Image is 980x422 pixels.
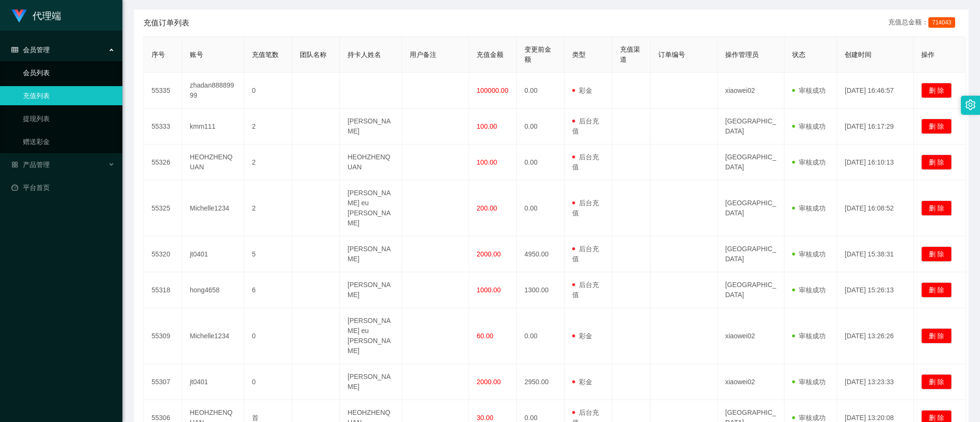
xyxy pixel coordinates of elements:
button: 删 除 [921,200,952,216]
td: 55333 [144,109,182,144]
span: 后台充值 [572,245,599,263]
td: [DATE] 16:10:13 [837,144,914,180]
td: [DATE] 15:26:13 [837,272,914,308]
td: 0 [244,364,292,400]
span: 100.00 [477,122,497,130]
span: 产品管理 [11,161,50,168]
td: 0.00 [517,180,565,236]
td: 4950.00 [517,236,565,272]
span: 30.00 [477,414,493,422]
span: 审核成功 [792,158,826,166]
span: 审核成功 [792,87,826,94]
a: 提现列表 [23,109,115,128]
a: 赠送彩金 [23,132,115,151]
span: 账号 [190,51,203,58]
td: 2950.00 [517,364,565,400]
td: jt0401 [182,364,244,400]
td: 0.00 [517,109,565,144]
span: 充值渠道 [620,45,640,63]
span: 2000.00 [477,378,501,386]
button: 删 除 [921,119,952,134]
td: 0.00 [517,144,565,180]
span: 审核成功 [792,204,826,212]
span: 200.00 [477,204,497,212]
span: 团队名称 [300,51,327,58]
i: 图标: setting [965,100,976,110]
span: 类型 [572,51,586,58]
span: 714043 [928,17,955,28]
span: 1000.00 [477,286,501,294]
span: 操作 [921,51,935,58]
span: 后台充值 [572,199,599,217]
td: 55320 [144,236,182,272]
span: 后台充值 [572,281,599,299]
td: [DATE] 13:23:33 [837,364,914,400]
h1: 代理端 [33,0,61,31]
td: hong4658 [182,272,244,308]
i: 图标: appstore-o [11,161,18,168]
span: 订单编号 [658,51,685,58]
td: HEOHZHENQUAN [340,144,402,180]
td: [PERSON_NAME] [340,109,402,144]
td: 2 [244,109,292,144]
td: [PERSON_NAME] [340,364,402,400]
span: 审核成功 [792,378,826,386]
a: 充值列表 [23,86,115,105]
span: 持卡人姓名 [348,51,381,58]
button: 删 除 [921,246,952,262]
td: 2 [244,180,292,236]
td: [GEOGRAPHIC_DATA] [718,272,784,308]
span: 100.00 [477,158,497,166]
td: [DATE] 15:38:31 [837,236,914,272]
td: 5 [244,236,292,272]
td: xiaowei02 [718,73,784,109]
a: 代理端 [11,11,61,19]
button: 删 除 [921,83,952,98]
span: 变更前金额 [524,45,551,63]
span: 审核成功 [792,286,826,294]
button: 删 除 [921,374,952,389]
td: [GEOGRAPHIC_DATA] [718,180,784,236]
td: [PERSON_NAME] eu [PERSON_NAME] [340,308,402,364]
td: 55326 [144,144,182,180]
button: 删 除 [921,282,952,298]
i: 图标: table [11,46,18,53]
td: [DATE] 16:46:57 [837,73,914,109]
td: Michelle1234 [182,308,244,364]
span: 用户备注 [410,51,436,58]
span: 序号 [152,51,165,58]
button: 删 除 [921,328,952,344]
td: [GEOGRAPHIC_DATA] [718,109,784,144]
td: zhadan88889999 [182,73,244,109]
span: 审核成功 [792,332,826,340]
span: 100000.00 [477,87,508,94]
td: 0 [244,308,292,364]
button: 删 除 [921,155,952,170]
td: 55335 [144,73,182,109]
span: 充值金额 [477,51,503,58]
span: 60.00 [477,332,493,340]
td: kmm111 [182,109,244,144]
td: 6 [244,272,292,308]
span: 审核成功 [792,414,826,422]
td: xiaowei02 [718,364,784,400]
td: 0 [244,73,292,109]
span: 会员管理 [11,46,50,54]
img: logo.9652507e.png [11,10,27,23]
span: 2000.00 [477,250,501,258]
td: 1300.00 [517,272,565,308]
td: [DATE] 13:26:26 [837,308,914,364]
td: [PERSON_NAME] eu [PERSON_NAME] [340,180,402,236]
span: 充值订单列表 [143,17,189,29]
td: [GEOGRAPHIC_DATA] [718,144,784,180]
span: 彩金 [572,378,592,386]
a: 图标: dashboard平台首页 [11,178,115,197]
span: 审核成功 [792,122,826,130]
span: 后台充值 [572,153,599,171]
td: [DATE] 16:17:29 [837,109,914,144]
a: 会员列表 [23,63,115,82]
td: 0.00 [517,308,565,364]
span: 状态 [792,51,806,58]
td: [GEOGRAPHIC_DATA] [718,236,784,272]
td: [PERSON_NAME] [340,272,402,308]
